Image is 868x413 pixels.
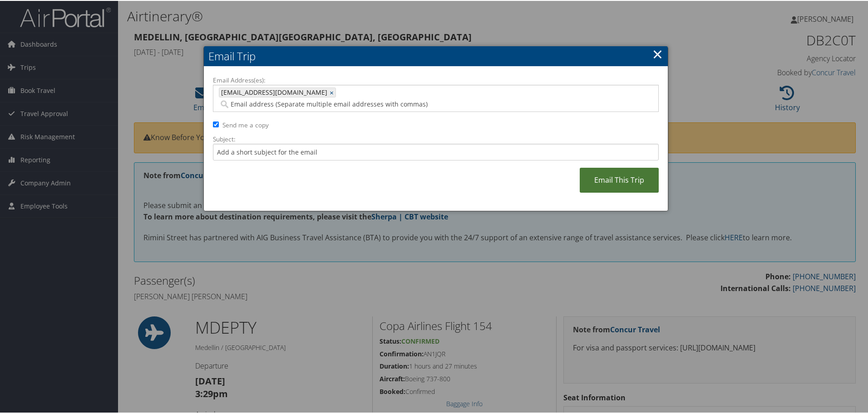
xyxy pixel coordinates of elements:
a: × [652,44,663,62]
a: Email This Trip [580,167,659,192]
h2: Email Trip [204,45,668,65]
a: × [330,87,335,96]
input: Add a short subject for the email [213,143,659,160]
input: Email address (Separate multiple email addresses with commas) [219,99,559,108]
label: Subject: [213,134,659,143]
span: [EMAIL_ADDRESS][DOMAIN_NAME] [219,87,327,96]
label: Email Address(es): [213,75,659,84]
label: Send me a copy [222,120,269,129]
